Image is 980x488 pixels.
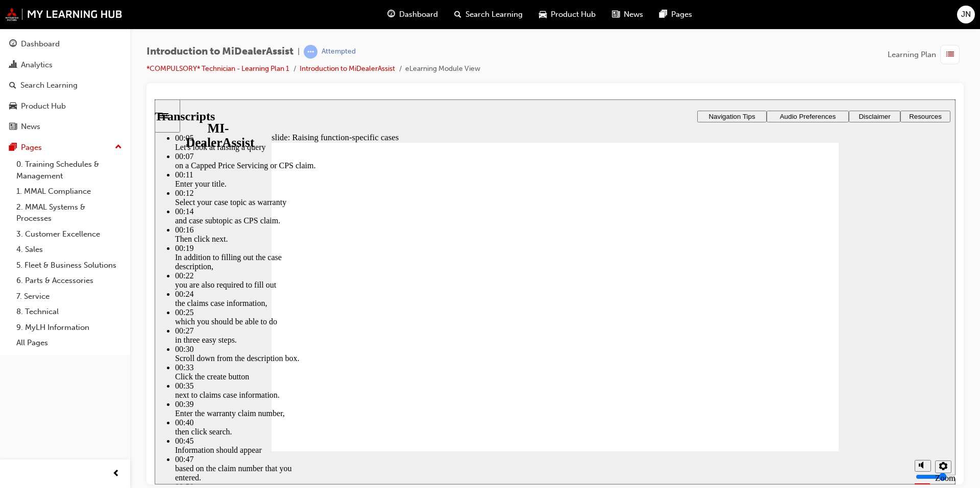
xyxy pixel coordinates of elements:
a: News [4,117,126,136]
span: up-icon [115,141,122,154]
span: Learning Plan [888,49,936,61]
div: Product Hub [21,100,66,112]
a: 4. Sales [12,242,126,258]
a: Dashboard [4,35,126,54]
div: 00:50 [20,383,163,392]
a: 1. MMAL Compliance [12,184,126,199]
a: 7. Service [12,289,126,304]
a: 3. Customer Excellence [12,226,126,242]
div: Dashboard [21,38,60,50]
span: guage-icon [9,40,17,49]
button: JN [957,6,975,23]
a: 0. Training Schedules & Management [12,157,126,184]
a: Analytics [4,56,126,74]
span: Pages [671,9,692,20]
div: Attempted [322,47,356,57]
a: news-iconNews [604,4,651,25]
a: 9. MyLH Information [12,320,126,336]
button: DashboardAnalyticsSearch LearningProduct HubNews [4,33,126,138]
div: Pages [21,142,42,153]
span: prev-icon [112,468,120,480]
a: 6. Parts & Accessories [12,273,126,289]
a: 2. MMAL Systems & Processes [12,199,126,226]
span: JN [961,9,971,20]
span: car-icon [9,102,17,111]
span: | [298,46,300,58]
a: guage-iconDashboard [379,4,446,25]
span: list-icon [946,48,954,61]
span: search-icon [9,81,16,90]
button: Learning Plan [888,45,964,64]
span: news-icon [9,122,17,132]
a: 5. Fleet & Business Solutions [12,258,126,273]
div: Search Learning [20,80,78,91]
div: based on the claim number that you entered. [20,365,163,383]
img: mmal [5,8,122,21]
span: chart-icon [9,61,17,70]
span: Dashboard [399,9,438,20]
span: learningRecordVerb_ATTEMPT-icon [304,45,317,59]
a: Introduction to MiDealerAssist [300,64,395,73]
div: News [21,121,40,133]
span: guage-icon [387,8,395,21]
span: car-icon [539,8,547,21]
a: *COMPULSORY* Technician - Learning Plan 1 [146,64,289,73]
button: Pages [4,138,126,157]
a: car-iconProduct Hub [531,4,604,25]
a: All Pages [12,335,126,351]
div: 00:47 [20,355,163,365]
a: search-iconSearch Learning [446,4,531,25]
span: pages-icon [9,143,17,152]
span: Product Hub [551,9,596,20]
a: Search Learning [4,76,126,95]
div: Analytics [21,59,53,71]
a: pages-iconPages [651,4,700,25]
span: News [624,9,643,20]
a: Product Hub [4,97,126,116]
span: Introduction to MiDealerAssist [146,46,293,58]
li: eLearning Module View [405,63,480,75]
span: search-icon [454,8,461,21]
a: 8. Technical [12,304,126,320]
span: Search Learning [465,9,523,20]
span: pages-icon [659,8,667,21]
span: news-icon [612,8,620,21]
